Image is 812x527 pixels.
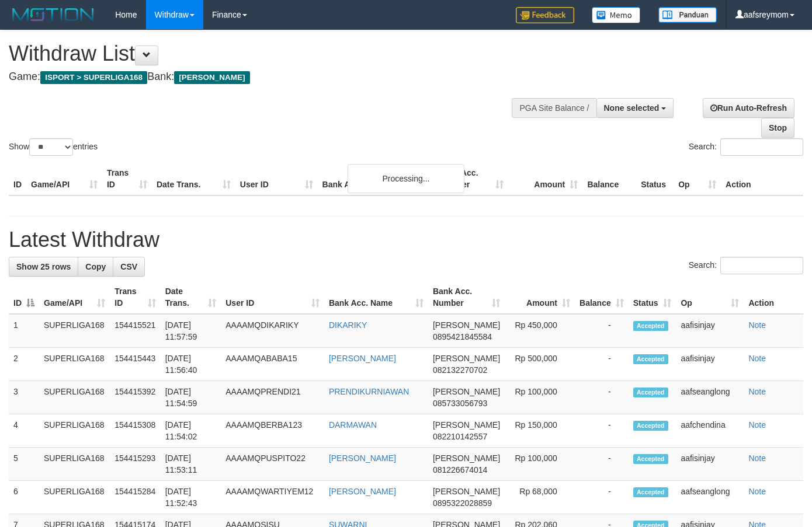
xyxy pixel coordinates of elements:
td: 154415392 [110,381,160,414]
td: aafisinjay [676,348,744,381]
th: Balance: activate to sort column ascending [575,281,629,314]
span: Copy 082210142557 to clipboard [433,432,487,441]
span: [PERSON_NAME] [433,320,500,330]
th: Action [721,162,803,196]
th: User ID [235,162,318,196]
th: Date Trans. [152,162,235,196]
td: Rp 100,000 [505,381,575,414]
td: 1 [9,314,39,348]
td: aafseanglong [676,381,744,414]
td: Rp 150,000 [505,414,575,448]
th: Status: activate to sort column ascending [629,281,676,314]
td: 154415308 [110,414,160,448]
td: [DATE] 11:54:59 [161,381,221,414]
td: AAAAMQPUSPITO22 [221,448,324,481]
span: [PERSON_NAME] [433,354,500,363]
span: [PERSON_NAME] [433,487,500,496]
span: CSV [120,262,137,271]
a: Note [748,420,766,430]
th: Date Trans.: activate to sort column ascending [161,281,221,314]
th: Trans ID: activate to sort column ascending [110,281,160,314]
div: Processing... [348,164,464,193]
a: Stop [761,118,794,138]
td: 5 [9,448,39,481]
td: 154415443 [110,348,160,381]
td: aafchendina [676,414,744,448]
th: ID: activate to sort column descending [9,281,39,314]
span: [PERSON_NAME] [433,420,500,430]
span: [PERSON_NAME] [433,387,500,396]
td: aafseanglong [676,481,744,514]
td: AAAAMQDIKARIKY [221,314,324,348]
td: SUPERLIGA168 [39,448,110,481]
td: AAAAMQBERBA123 [221,414,324,448]
img: panduan.png [658,7,717,23]
span: Accepted [633,487,668,497]
td: 4 [9,414,39,448]
th: Trans ID [102,162,152,196]
td: [DATE] 11:54:02 [161,414,221,448]
th: Game/API [26,162,102,196]
td: - [575,481,629,514]
span: Copy 0895322028859 to clipboard [433,498,492,508]
a: Run Auto-Refresh [703,98,794,118]
th: Amount: activate to sort column ascending [505,281,575,314]
th: Amount [508,162,582,196]
img: Button%20Memo.svg [592,7,641,23]
td: Rp 68,000 [505,481,575,514]
td: - [575,348,629,381]
span: Show 25 rows [16,262,71,271]
td: 2 [9,348,39,381]
h4: Game: Bank: [9,71,530,83]
a: DIKARIKY [329,320,367,330]
td: 154415521 [110,314,160,348]
a: [PERSON_NAME] [329,487,396,496]
td: aafisinjay [676,314,744,348]
div: PGA Site Balance / [512,98,596,118]
td: Rp 500,000 [505,348,575,381]
th: Bank Acc. Name: activate to sort column ascending [324,281,428,314]
span: Accepted [633,321,668,331]
span: Accepted [633,388,668,397]
a: Note [748,354,766,363]
th: Bank Acc. Name [318,162,435,196]
span: ISPORT > SUPERLIGA168 [40,71,147,84]
td: 154415284 [110,481,160,514]
label: Search: [689,138,803,156]
th: Action [744,281,803,314]
span: Copy 082132270702 to clipboard [433,365,487,375]
td: AAAAMQPRENDI21 [221,381,324,414]
a: DARMAWAN [329,420,377,430]
td: - [575,448,629,481]
input: Search: [720,257,803,274]
td: SUPERLIGA168 [39,481,110,514]
span: [PERSON_NAME] [433,453,500,463]
span: Copy [85,262,106,271]
select: Showentries [29,138,73,156]
a: Show 25 rows [9,257,78,277]
td: [DATE] 11:53:11 [161,448,221,481]
h1: Latest Withdraw [9,228,803,252]
a: PRENDIKURNIAWAN [329,387,409,396]
a: Note [748,487,766,496]
th: User ID: activate to sort column ascending [221,281,324,314]
td: SUPERLIGA168 [39,414,110,448]
a: Note [748,453,766,463]
span: Accepted [633,354,668,364]
span: Copy 085733056793 to clipboard [433,399,487,408]
td: - [575,314,629,348]
a: [PERSON_NAME] [329,354,396,363]
th: Op: activate to sort column ascending [676,281,744,314]
td: [DATE] 11:57:59 [161,314,221,348]
span: [PERSON_NAME] [174,71,249,84]
label: Show entries [9,138,98,156]
img: MOTION_logo.png [9,6,98,23]
button: None selected [596,98,674,118]
a: CSV [113,257,145,277]
th: Balance [582,162,636,196]
span: Accepted [633,421,668,431]
td: 6 [9,481,39,514]
a: Note [748,320,766,330]
span: Copy 0895421845584 to clipboard [433,332,492,341]
td: Rp 450,000 [505,314,575,348]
